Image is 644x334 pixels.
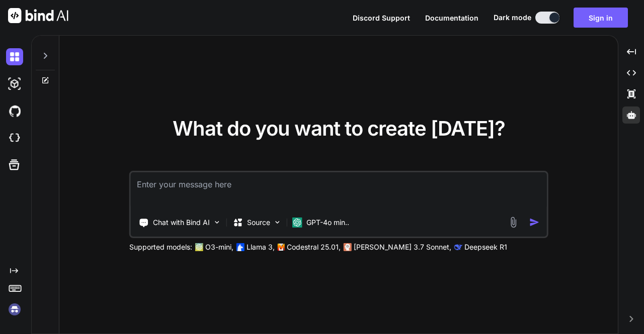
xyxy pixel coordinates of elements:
[213,218,221,227] img: Pick Tools
[306,217,349,228] p: GPT-4o min..
[6,75,23,92] img: darkAi-studio
[173,116,505,141] span: What do you want to create [DATE]?
[425,14,478,22] span: Documentation
[247,242,275,252] p: Llama 3,
[247,217,270,228] p: Source
[273,218,282,227] img: Pick Models
[236,243,245,251] img: Llama2
[278,244,285,251] img: Mistral-AI
[6,130,23,147] img: cloudideIcon
[353,13,410,23] button: Discord Support
[574,8,628,28] button: Sign in
[8,8,68,23] img: Bind AI
[494,13,531,23] span: Dark mode
[129,242,192,252] p: Supported models:
[425,13,478,23] button: Documentation
[205,242,233,252] p: O3-mini,
[292,217,302,228] img: GPT-4o mini
[344,243,352,251] img: claude
[529,217,539,228] img: icon
[6,301,23,318] img: signin
[354,242,451,252] p: [PERSON_NAME] 3.7 Sonnet,
[507,216,519,228] img: attachment
[353,14,410,22] span: Discord Support
[464,242,507,252] p: Deepseek R1
[153,217,210,228] p: Chat with Bind AI
[454,243,462,251] img: claude
[6,102,23,120] img: githubDark
[195,243,203,251] img: GPT-4
[6,48,23,65] img: darkChat
[287,242,341,252] p: Codestral 25.01,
